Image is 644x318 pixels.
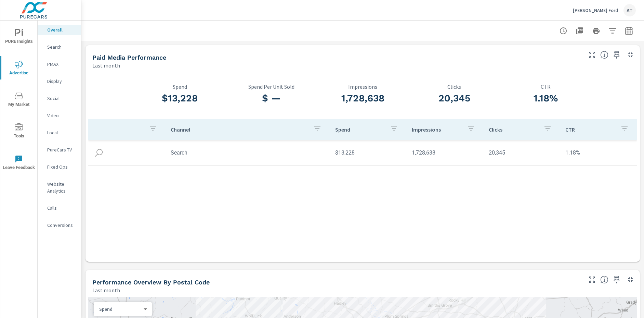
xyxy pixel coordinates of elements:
p: Channel [171,126,308,133]
h3: 1.18% [500,93,592,104]
p: Clicks [489,126,538,133]
div: Calls [38,203,81,213]
h5: Performance Overview By Postal Code [92,279,210,286]
h3: $13,228 [134,93,226,104]
span: Tools [2,123,35,140]
p: CTR [565,126,615,133]
button: Apply Filters [606,24,619,38]
p: Display [47,78,76,85]
p: Conversions [47,222,76,229]
button: Select Date Range [622,24,636,38]
p: CTR [500,84,592,90]
p: Website Analytics [47,181,76,194]
p: Impressions [317,84,409,90]
button: Print Report [589,24,603,38]
td: 20,345 [483,144,560,161]
p: Last month [92,286,120,294]
div: Fixed Ops [38,162,81,172]
p: Spend [335,126,385,133]
div: Website Analytics [38,179,81,196]
td: 1.18% [560,144,637,161]
h3: 20,345 [408,93,500,104]
h5: Paid Media Performance [92,54,166,61]
td: Search [165,144,330,161]
td: 1,728,638 [406,144,483,161]
img: icon-search.svg [94,148,104,158]
p: Last month [92,61,120,70]
button: Make Fullscreen [587,49,597,60]
span: Advertise [2,60,35,77]
p: PureCars TV [47,146,76,153]
p: Overall [47,26,76,33]
button: Minimize Widget [625,274,636,285]
span: My Market [2,92,35,109]
div: PMAX [38,59,81,69]
div: Video [38,110,81,121]
h3: $ — [225,93,317,104]
h3: 1,728,638 [317,93,409,104]
p: Video [47,112,76,119]
button: "Export Report to PDF" [573,24,587,38]
span: Save this to your personalized report [611,274,622,285]
p: Spend Per Unit Sold [225,84,317,90]
p: PMAX [47,61,76,68]
div: Overall [38,25,81,35]
button: Minimize Widget [625,49,636,60]
span: Understand performance data by postal code. Individual postal codes can be selected and expanded ... [600,276,608,284]
p: Social [47,95,76,102]
p: Search [47,44,76,50]
td: $13,228 [330,144,407,161]
div: Spend [94,306,146,313]
p: [PERSON_NAME] Ford [573,7,618,13]
span: Leave Feedback [2,155,35,172]
div: AT [623,4,636,16]
div: Social [38,93,81,103]
p: Spend [99,306,141,312]
div: PureCars TV [38,145,81,155]
span: PURE Insights [2,29,35,46]
div: Search [38,42,81,52]
div: Local [38,127,81,138]
p: Spend [134,84,226,90]
button: Make Fullscreen [587,274,597,285]
p: Calls [47,205,76,211]
p: Clicks [408,84,500,90]
span: Understand performance metrics over the selected time range. [600,51,608,59]
span: Save this to your personalized report [611,49,622,60]
p: Local [47,129,76,136]
p: Impressions [412,126,461,133]
div: nav menu [0,21,37,178]
p: Fixed Ops [47,163,76,170]
div: Display [38,76,81,86]
div: Conversions [38,220,81,230]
